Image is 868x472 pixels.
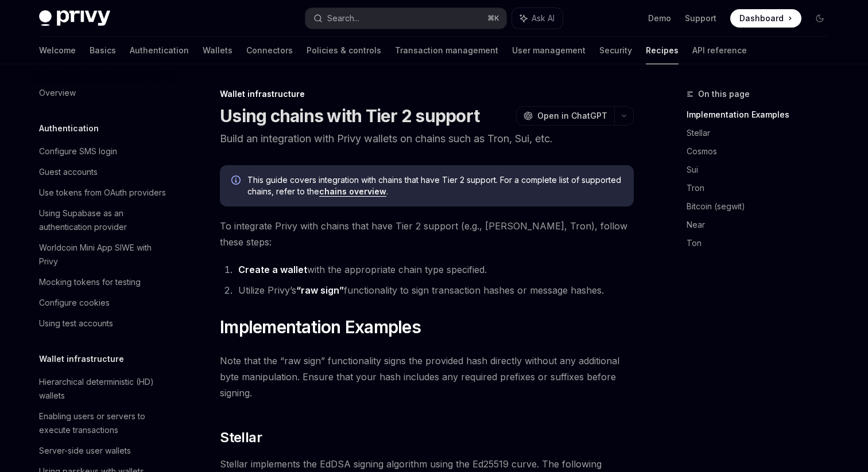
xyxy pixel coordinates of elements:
div: Mocking tokens for testing [39,275,141,289]
a: Policies & controls [307,37,381,64]
a: Server-side user wallets [30,440,177,461]
button: Ask AI [512,8,563,29]
a: Implementation Examples [687,106,838,124]
a: Welcome [39,37,76,64]
a: Configure cookies [30,292,177,313]
span: Ask AI [532,13,555,24]
a: Stellar [687,124,838,142]
a: Tron [687,179,838,197]
a: Configure SMS login [30,141,177,162]
a: Using test accounts [30,313,177,334]
a: chains overview [319,186,386,197]
button: Search...⌘K [305,8,506,29]
li: with the appropriate chain type specified. [235,262,634,278]
a: Transaction management [395,37,498,64]
a: Authentication [130,37,189,64]
a: Overview [30,83,177,103]
li: Utilize Privy’s functionality to sign transaction hashes or message hashes. [235,282,634,298]
div: Using Supabase as an authentication provider [39,206,170,234]
span: To integrate Privy with chains that have Tier 2 support (e.g., [PERSON_NAME], Tron), follow these... [220,218,634,250]
button: Open in ChatGPT [516,106,614,126]
span: Open in ChatGPT [537,110,607,122]
a: Cosmos [687,142,838,161]
div: Wallet infrastructure [220,88,634,100]
span: Note that the “raw sign” functionality signs the provided hash directly without any additional by... [220,353,634,401]
a: Use tokens from OAuth providers [30,182,177,203]
a: Ton [687,234,838,252]
div: Worldcoin Mini App SIWE with Privy [39,241,170,268]
p: Build an integration with Privy wallets on chains such as Tron, Sui, etc. [220,131,634,147]
a: “raw sign” [296,284,344,297]
span: Stellar [220,428,262,447]
a: Bitcoin (segwit) [687,197,838,216]
span: Dashboard [739,13,784,24]
a: API reference [692,37,747,64]
a: Hierarchical deterministic (HD) wallets [30,372,177,406]
div: Server-side user wallets [39,444,131,458]
h5: Wallet infrastructure [39,352,124,366]
a: Sui [687,161,838,179]
div: Use tokens from OAuth providers [39,186,166,200]
h5: Authentication [39,122,99,135]
button: Toggle dark mode [811,9,829,28]
a: User management [512,37,586,64]
span: Implementation Examples [220,317,421,337]
div: Overview [39,86,76,100]
span: This guide covers integration with chains that have Tier 2 support. For a complete list of suppor... [247,174,622,197]
div: Using test accounts [39,317,113,330]
a: Basics [90,37,116,64]
div: Configure SMS login [39,145,117,158]
a: Wallets [203,37,232,64]
a: Dashboard [730,9,801,28]
div: Search... [327,11,359,25]
a: Create a wallet [238,264,307,276]
a: Support [685,13,716,24]
a: Near [687,216,838,234]
a: Recipes [646,37,679,64]
a: Enabling users or servers to execute transactions [30,406,177,440]
div: Guest accounts [39,165,98,179]
div: Hierarchical deterministic (HD) wallets [39,375,170,403]
img: dark logo [39,10,110,26]
a: Demo [648,13,671,24]
a: Guest accounts [30,162,177,182]
a: Mocking tokens for testing [30,272,177,292]
span: ⌘ K [487,14,499,23]
span: On this page [698,87,750,101]
a: Using Supabase as an authentication provider [30,203,177,237]
a: Worldcoin Mini App SIWE with Privy [30,237,177,272]
div: Enabling users or servers to execute transactions [39,409,170,437]
div: Configure cookies [39,296,110,310]
svg: Info [231,175,243,187]
a: Security [599,37,632,64]
h1: Using chains with Tier 2 support [220,106,479,126]
a: Connectors [246,37,293,64]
